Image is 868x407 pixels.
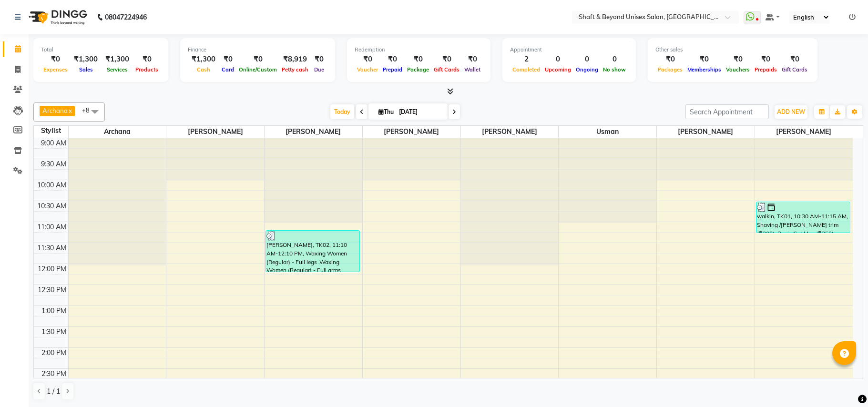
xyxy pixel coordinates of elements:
div: ₹0 [219,54,236,65]
span: 1 / 1 [47,387,60,397]
span: Archana [69,126,166,138]
span: Cash [194,66,213,73]
span: Prepaid [380,66,405,73]
div: 9:30 AM [39,159,68,169]
span: Thu [376,108,396,115]
span: Package [405,66,431,73]
span: Card [219,66,236,73]
div: ₹0 [752,54,779,65]
div: ₹0 [724,54,752,65]
div: 0 [573,54,601,65]
img: logo [24,4,90,31]
div: ₹0 [311,54,327,65]
span: Wallet [462,66,483,73]
div: Other sales [655,46,810,54]
div: ₹8,919 [279,54,311,65]
span: Prepaids [752,66,779,73]
div: ₹0 [41,54,70,65]
div: ₹1,300 [70,54,102,65]
div: 10:00 AM [35,180,68,190]
span: [PERSON_NAME] [265,126,362,138]
iframe: chat widget [828,369,858,397]
div: ₹0 [133,54,161,65]
div: 2:30 PM [40,369,68,379]
div: 1:30 PM [40,327,68,337]
div: ₹0 [236,54,279,65]
div: Total [41,46,161,54]
span: Today [330,104,354,119]
input: Search Appointment [685,104,769,119]
div: 11:30 AM [35,243,68,253]
div: ₹0 [405,54,431,65]
span: [PERSON_NAME] [755,126,853,138]
div: ₹0 [355,54,380,65]
div: 11:00 AM [35,222,68,232]
div: 9:00 AM [39,138,68,148]
div: walkin, TK01, 10:30 AM-11:15 AM, Shaving /[PERSON_NAME] trim (₹200), Basic Cut Men (₹350) [756,202,850,233]
div: 1:00 PM [40,306,68,316]
span: Products [133,66,161,73]
span: Memberships [685,66,724,73]
div: ₹0 [431,54,462,65]
div: ₹0 [779,54,810,65]
div: 0 [601,54,628,65]
div: 12:00 PM [36,264,68,274]
div: [PERSON_NAME], TK02, 11:10 AM-12:10 PM, Waxing Women (Regular) - Full legs ,Waxing Women (Regular... [266,231,359,272]
span: [PERSON_NAME] [363,126,460,138]
span: Services [104,66,130,73]
a: x [68,107,72,114]
button: ADD NEW [775,105,807,119]
div: Redemption [355,46,483,54]
div: ₹0 [685,54,724,65]
span: Gift Cards [779,66,810,73]
span: Packages [655,66,685,73]
div: ₹0 [380,54,405,65]
span: Expenses [41,66,70,73]
span: Sales [77,66,95,73]
span: Petty cash [279,66,311,73]
div: Appointment [510,46,628,54]
span: +8 [82,106,97,114]
span: Gift Cards [431,66,462,73]
span: usman [559,126,656,138]
input: 2025-09-04 [396,105,444,119]
span: Upcoming [542,66,573,73]
div: ₹1,300 [188,54,219,65]
div: 2:00 PM [40,348,68,358]
span: [PERSON_NAME] [657,126,755,138]
span: ADD NEW [777,108,805,115]
div: 12:30 PM [36,285,68,295]
div: 10:30 AM [35,201,68,211]
span: No show [601,66,628,73]
div: Stylist [34,126,68,136]
span: Archana [42,107,68,114]
span: Online/Custom [236,66,279,73]
div: ₹0 [655,54,685,65]
div: Finance [188,46,327,54]
span: Ongoing [573,66,601,73]
div: 0 [542,54,573,65]
span: [PERSON_NAME] [166,126,264,138]
b: 08047224946 [105,4,147,31]
div: 2 [510,54,542,65]
div: ₹1,300 [102,54,133,65]
span: Voucher [355,66,380,73]
span: Vouchers [724,66,752,73]
span: Completed [510,66,542,73]
span: [PERSON_NAME] [461,126,559,138]
div: ₹0 [462,54,483,65]
span: Due [312,66,327,73]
